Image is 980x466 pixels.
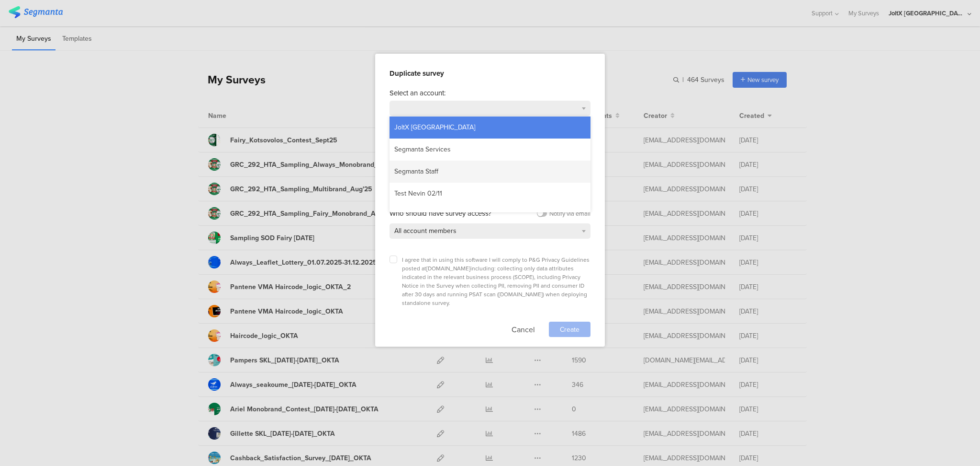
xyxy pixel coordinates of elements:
div: Who should have survey access? [390,208,491,219]
a: [DOMAIN_NAME] [426,264,470,273]
button: Cancel [512,322,535,337]
div: Test Nevin 02/11 [390,186,447,201]
div: Riel Test PGE [DATE] [390,209,459,223]
span: All account members [394,226,457,236]
div: Segmanta Staff [390,164,443,179]
div: Segmanta Services [390,142,456,157]
a: [DOMAIN_NAME] [499,290,543,299]
div: Duplicate survey [390,68,590,79]
span: I agree that in using this software I will comply to P&G Privacy Guidelines posted at including: ... [402,256,590,307]
div: JoltX [GEOGRAPHIC_DATA] [390,120,480,135]
div: Notify via email [549,209,590,218]
div: Select an account: [390,88,590,98]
